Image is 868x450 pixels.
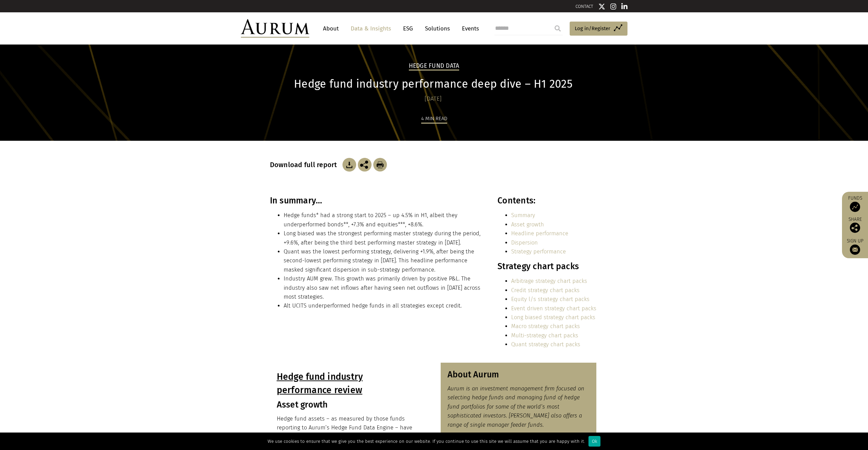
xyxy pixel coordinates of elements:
[409,62,459,71] h2: Hedge Fund Data
[511,314,595,321] a: Long biased strategy chart packs
[850,202,860,212] img: Access Funds
[448,385,584,428] em: Aurum is an investment management firm focused on selecting hedge funds and managing fund of hedg...
[284,229,483,247] li: Long biased was the strongest performing master strategy during the period, +9.6%, after being th...
[277,400,419,410] h3: Asset growth
[421,114,447,124] div: 4 min read
[347,22,394,35] a: Data & Insights
[621,3,627,10] img: Linkedin icon
[270,196,483,206] h3: In summary…
[511,239,538,246] a: Dispersion
[551,22,565,35] input: Submit
[575,4,593,9] a: CONTACT
[400,22,416,35] a: ESG
[575,24,610,33] span: Log in/Register
[284,247,483,274] li: Quant was the lowest performing strategy, delivering +1.9%, after being the second-lowest perform...
[511,230,568,237] a: Headline performance
[598,3,605,10] img: Twitter icon
[241,19,309,38] img: Aurum
[284,274,483,301] li: Industry AUM grew. This growth was primarily driven by positive P&L. The industry also saw net in...
[610,3,617,10] img: Instagram icon
[511,221,544,228] a: Asset growth
[284,211,483,229] li: Hedge funds* had a strong start to 2025 – up 4.5% in H1, albeit they underperformed bonds**, +7.3...
[511,323,580,329] a: Macro strategy chart packs
[511,248,566,255] a: Strategy performance
[511,305,596,312] a: Event driven strategy chart packs
[458,22,479,35] a: Events
[850,245,860,255] img: Sign up to our newsletter
[850,223,860,233] img: Share this post
[845,195,865,212] a: Funds
[570,22,627,36] a: Log in/Register
[511,332,578,339] a: Multi-strategy chart packs
[342,158,356,172] img: Download Article
[422,22,453,35] a: Solutions
[511,341,580,348] a: Quant strategy chart packs
[497,261,596,272] h3: Strategy chart packs
[448,370,590,380] h3: About Aurum
[511,212,535,218] a: Summary
[270,94,597,104] div: [DATE]
[497,196,596,206] h3: Contents:
[845,238,865,255] a: Sign up
[270,161,341,169] h3: Download full report
[845,217,865,233] div: Share
[320,22,342,35] a: About
[511,296,590,302] a: Equity l/s strategy chart packs
[373,158,387,172] img: Download Article
[511,278,587,284] a: Arbitrage strategy chart packs
[588,436,600,447] div: Ok
[511,287,580,293] a: Credit strategy chart packs
[277,371,363,396] u: Hedge fund industry performance review
[284,301,483,310] li: Alt UCITS underperformed hedge funds in all strategies except credit.
[270,77,597,91] h1: Hedge fund industry performance deep dive – H1 2025
[358,158,372,172] img: Share this post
